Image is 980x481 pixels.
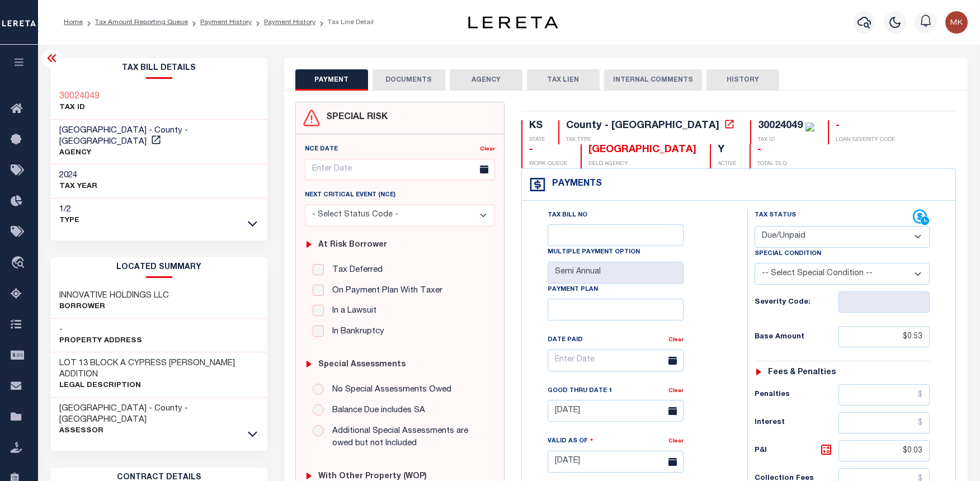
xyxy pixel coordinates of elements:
[305,191,395,200] label: Next Critical Event (NCE)
[11,256,29,271] i: travel_explore
[805,122,814,131] img: check-icon-green.svg
[604,69,702,91] button: INTERNAL COMMENTS
[757,144,786,157] div: -
[318,360,406,370] h6: Special Assessments
[548,211,587,220] label: Tax Bill No
[51,257,267,278] h2: LOCATED SUMMARY
[836,120,895,133] div: -
[59,204,79,215] h3: 1/2
[527,69,600,91] button: TAX LIEN
[755,443,838,459] h6: P&I
[529,120,545,133] div: KS
[755,333,838,342] h6: Base Amount
[529,144,567,157] div: -
[566,121,719,131] div: County - [GEOGRAPHIC_DATA]
[838,440,930,461] input: $
[327,384,451,397] label: No Special Assessments Owed
[588,160,696,168] p: DELQ AGENCY
[548,436,593,446] label: Valid as Of
[836,136,895,144] p: LOAN SEVERITY CODE
[755,211,796,220] label: Tax Status
[305,159,495,181] input: Enter Date
[59,358,259,380] h3: LOT 13 BLOCK A CYPRESS [PERSON_NAME] ADDITION
[305,145,338,154] label: NCE Date
[838,412,930,433] input: $
[327,404,425,417] label: Balance Due includes SA
[718,144,736,157] div: Y
[59,126,188,146] span: [GEOGRAPHIC_DATA] - County - [GEOGRAPHIC_DATA]
[757,160,786,168] p: TOTAL DLQ
[548,285,598,295] label: Payment Plan
[327,285,442,298] label: On Payment Plan With Taxer
[327,264,383,277] label: Tax Deferred
[755,298,838,307] h6: Severity Code:
[548,451,684,473] input: Enter Date
[59,170,97,181] h3: 2024
[327,305,376,318] label: In a Lawsuit
[588,144,696,157] div: [GEOGRAPHIC_DATA]
[264,19,315,26] a: Payment History
[59,380,259,392] p: Legal Description
[295,69,368,91] button: PAYMENT
[668,438,684,444] a: Clear
[755,390,838,399] h6: Penalties
[755,418,838,427] h6: Interest
[706,69,779,91] button: HISTORY
[718,160,736,168] p: ACTIVE
[327,326,384,338] label: In Bankruptcy
[59,301,169,313] p: Borrower
[838,326,930,347] input: $
[480,147,495,152] a: Clear
[59,215,79,227] p: Type
[548,400,684,422] input: Enter Date
[64,19,83,26] a: Home
[373,69,445,91] button: DOCUMENTS
[468,16,558,29] img: logo-dark.svg
[546,179,602,190] h4: Payments
[59,148,259,159] p: AGENCY
[59,91,100,102] a: 30024049
[315,17,374,27] li: Tax Line Detail
[768,368,836,378] h6: Fees & Penalties
[758,121,803,131] div: 30024049
[529,160,567,168] p: WORK QUEUE
[59,181,97,192] p: TAX YEAR
[668,388,684,394] a: Clear
[321,112,388,123] h4: SPECIAL RISK
[838,384,930,405] input: $
[668,337,684,343] a: Clear
[59,290,169,301] h3: INNOVATIVE HOLDINGS LLC
[529,136,545,144] p: STATE
[200,19,252,26] a: Payment History
[327,425,487,450] label: Additional Special Assessments are owed but not Included
[755,249,821,259] label: Special Condition
[566,136,737,144] p: TAX TYPE
[548,248,640,257] label: Multiple Payment Option
[450,69,522,91] button: AGENCY
[51,58,267,79] h2: Tax Bill Details
[59,324,142,336] h3: -
[318,240,387,250] h6: At Risk Borrower
[95,19,188,26] a: Tax Amount Reporting Queue
[548,350,684,371] input: Enter Date
[548,386,612,396] label: Good Thru Date 1
[59,426,259,437] p: Assessor
[59,403,259,426] h3: [GEOGRAPHIC_DATA] - County - [GEOGRAPHIC_DATA]
[758,136,814,144] p: TAX ID
[59,336,142,347] p: Property Address
[59,102,100,114] p: TAX ID
[548,336,583,345] label: Date Paid
[945,11,968,34] img: svg+xml;base64,PHN2ZyB4bWxucz0iaHR0cDovL3d3dy53My5vcmcvMjAwMC9zdmciIHBvaW50ZXItZXZlbnRzPSJub25lIi...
